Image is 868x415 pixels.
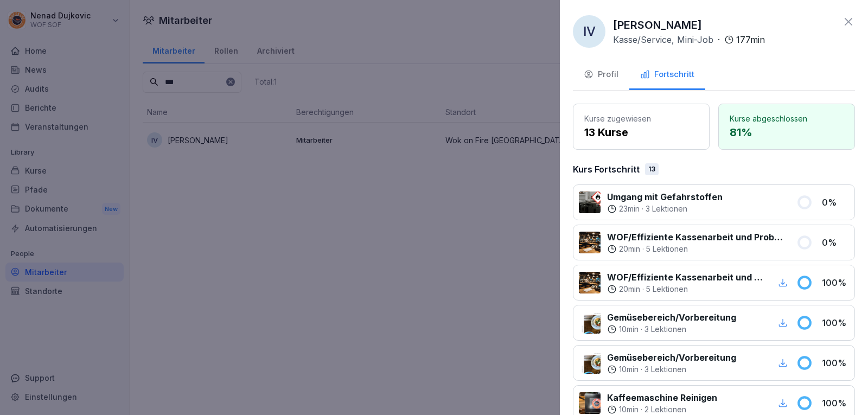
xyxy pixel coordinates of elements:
div: · [607,364,736,375]
p: [PERSON_NAME] [613,17,702,33]
p: Kurse abgeschlossen [730,113,844,124]
p: 100 % [822,397,849,410]
p: Umgang mit Gefahrstoffen [607,190,723,203]
p: 10 min [619,324,639,335]
p: Kurs Fortschritt [573,163,640,176]
p: 0 % [822,236,849,249]
p: WOF/Effiziente Kassenarbeit und Problemlösungen [607,271,763,284]
p: Kasse/Service, Mini-Job [613,33,713,46]
p: 5 Lektionen [646,284,688,295]
p: 10 min [619,364,639,375]
div: · [613,33,765,46]
p: 23 min [619,203,640,214]
div: · [607,404,717,415]
p: 100 % [822,276,849,289]
p: 177 min [736,33,765,46]
p: 100 % [822,316,849,329]
p: 0 % [822,196,849,209]
p: 20 min [619,244,640,254]
p: 10 min [619,404,639,415]
p: 3 Lektionen [646,203,687,214]
p: 2 Lektionen [644,404,686,415]
div: · [607,284,763,295]
div: IV [573,15,605,48]
p: 100 % [822,356,849,369]
div: · [607,244,783,254]
button: Fortschritt [629,61,705,90]
p: 5 Lektionen [646,244,688,254]
p: 81 % [730,124,844,141]
p: Gemüsebereich/Vorbereitung [607,351,736,364]
div: · [607,203,723,214]
button: Profil [573,61,629,90]
div: Fortschritt [640,68,694,81]
p: 3 Lektionen [644,364,686,375]
p: 13 Kurse [584,124,698,141]
p: 3 Lektionen [644,324,686,335]
p: 20 min [619,284,640,295]
div: 13 [645,163,659,175]
p: Gemüsebereich/Vorbereitung [607,311,736,324]
p: Kaffeemaschine Reinigen [607,391,717,404]
div: · [607,324,736,335]
p: WOF/Effiziente Kassenarbeit und Problemlösungen [607,231,783,244]
div: Profil [584,68,618,81]
p: Kurse zugewiesen [584,113,698,124]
